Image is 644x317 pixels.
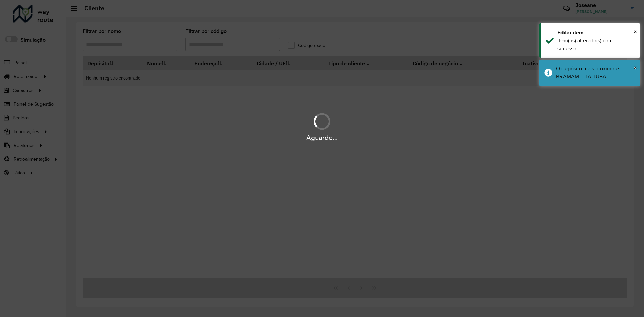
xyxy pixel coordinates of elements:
div: O depósito mais próximo é: BRAMAM - ITAITUBA [556,65,635,81]
button: Close [634,63,637,73]
div: Item(ns) alterado(s) com sucesso [557,37,635,53]
span: × [634,28,637,35]
span: × [634,64,637,71]
div: Editar item [557,29,635,37]
button: Close [634,27,637,37]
